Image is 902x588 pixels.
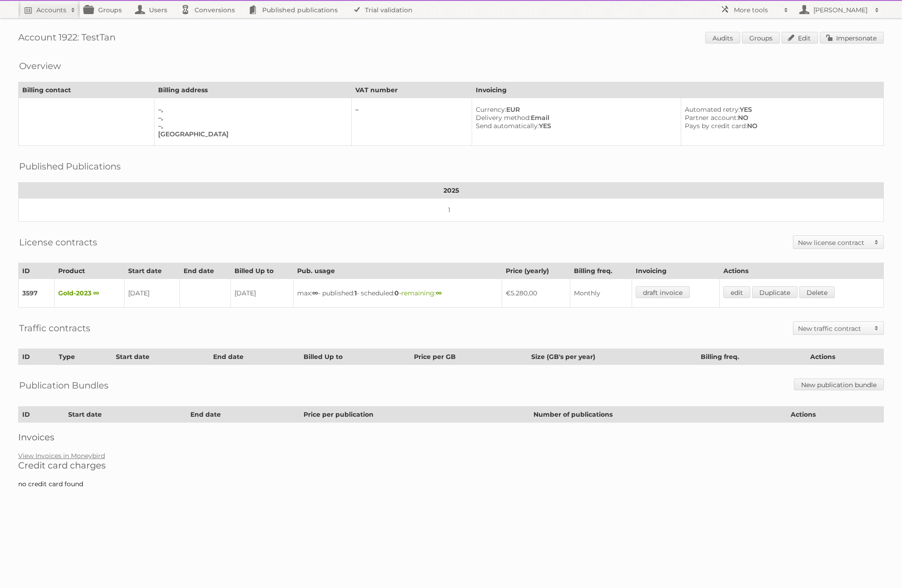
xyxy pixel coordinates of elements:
th: Pub. usage [293,263,502,279]
strong: 1 [354,289,357,297]
a: Edit [782,32,818,44]
div: –, [158,114,344,122]
td: 3597 [19,279,55,308]
h2: [PERSON_NAME] [811,5,870,15]
td: 1 [19,199,884,222]
a: More tools [716,1,793,18]
div: Email [476,114,673,122]
a: Duplicate [752,286,797,298]
div: NO [685,114,876,122]
td: [DATE] [124,279,179,308]
a: Trial validation [347,1,422,18]
span: Toggle [870,322,883,334]
th: Billed Up to [299,349,410,365]
div: [GEOGRAPHIC_DATA] [158,130,344,138]
th: Billing contact [19,82,154,98]
th: ID [19,407,65,423]
th: Billing freq. [697,349,806,365]
a: Published publications [244,1,347,18]
a: New publication bundle [794,379,884,390]
th: Actions [806,349,883,365]
a: Groups [80,1,131,18]
th: Size (GB's per year) [527,349,697,365]
div: YES [685,105,876,114]
a: Users [131,1,176,18]
span: Toggle [870,236,883,249]
th: Start date [64,407,186,423]
th: Start date [124,263,179,279]
a: edit [723,286,750,298]
h2: Credit card charges [18,460,884,471]
h2: Invoices [18,432,884,443]
th: Price per publication [299,407,529,423]
div: NO [685,122,876,130]
a: Audits [705,32,740,44]
div: YES [476,122,673,130]
h2: New traffic contract [798,324,870,333]
span: Delivery method: [476,114,531,122]
h2: Traffic contracts [19,321,90,335]
td: [DATE] [230,279,293,308]
th: End date [179,263,230,279]
th: Number of publications [530,407,787,423]
span: Automated retry: [685,105,740,114]
td: Gold-2023 ∞ [54,279,124,308]
h2: Accounts [36,5,66,15]
span: remaining: [401,289,442,297]
th: Type [55,349,112,365]
h2: Overview [19,59,61,73]
h2: More tools [734,5,779,15]
strong: ∞ [312,289,318,297]
a: draft invoice [636,286,690,298]
div: –, [158,105,344,114]
span: Partner account: [685,114,738,122]
td: Monthly [570,279,632,308]
td: – [351,98,472,146]
span: Send automatically: [476,122,539,130]
a: New traffic contract [793,322,883,334]
th: 2025 [19,183,884,199]
h2: New license contract [798,238,870,247]
a: View Invoices in Moneybird [18,452,105,460]
th: Invoicing [632,263,720,279]
div: EUR [476,105,673,114]
th: Price (yearly) [502,263,570,279]
th: ID [19,349,55,365]
th: Actions [787,407,883,423]
th: ID [19,263,55,279]
a: Accounts [18,1,80,18]
th: End date [187,407,300,423]
span: Currency: [476,105,506,114]
th: End date [209,349,299,365]
th: Billing freq. [570,263,632,279]
th: VAT number [351,82,472,98]
a: Delete [799,286,835,298]
strong: 0 [394,289,399,297]
div: –, [158,122,344,130]
a: Impersonate [820,32,884,44]
h2: License contracts [19,235,97,249]
span: Pays by credit card: [685,122,747,130]
a: [PERSON_NAME] [793,1,884,18]
a: Groups [742,32,780,44]
th: Start date [112,349,209,365]
th: Price per GB [410,349,527,365]
td: max: - published: - scheduled: - [293,279,502,308]
h1: Account 1922: TestTan [18,32,884,45]
th: Billing address [154,82,351,98]
th: Billed Up to [230,263,293,279]
h2: Publication Bundles [19,379,109,392]
th: Actions [719,263,883,279]
strong: ∞ [436,289,442,297]
td: €5.280,00 [502,279,570,308]
th: Invoicing [472,82,883,98]
a: New license contract [793,236,883,249]
a: Conversions [176,1,244,18]
th: Product [54,263,124,279]
h2: Published Publications [19,159,121,173]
